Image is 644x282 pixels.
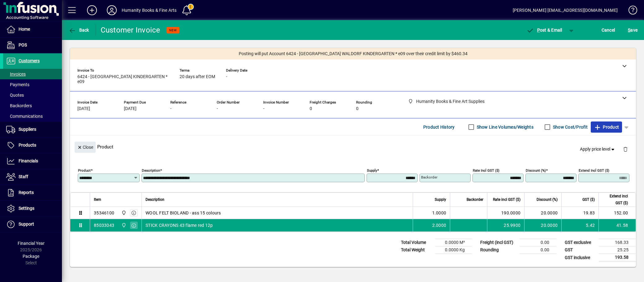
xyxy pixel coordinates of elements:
[263,106,264,111] span: -
[477,239,520,246] td: Freight (incl GST)
[19,42,27,47] span: POS
[3,169,62,185] a: Staff
[101,25,160,35] div: Customer Invoice
[476,124,533,130] label: Show Line Volumes/Weights
[524,207,561,219] td: 20.0000
[628,25,637,35] span: ave
[432,222,446,228] span: 2.0000
[19,158,38,163] span: Financials
[94,196,101,203] span: Item
[435,246,472,254] td: 0.0000 Kg
[82,5,102,16] button: Add
[3,79,62,90] a: Payments
[491,222,520,228] div: 25.9900
[526,28,562,33] span: ost & Email
[102,5,122,16] button: Profile
[19,127,36,132] span: Suppliers
[19,174,28,179] span: Staff
[477,246,520,254] td: Rounding
[6,103,32,108] span: Backorders
[3,122,62,137] a: Suppliers
[523,24,565,36] button: Post & Email
[367,168,377,173] mat-label: Supply
[77,74,170,84] span: 6424 - [GEOGRAPHIC_DATA] KINDERGARTEN * e09
[6,72,26,77] span: Invoices
[524,219,561,231] td: 20.0000
[124,106,137,111] span: [DATE]
[602,25,615,35] span: Cancel
[3,100,62,111] a: Backorders
[580,146,616,152] span: Apply price level
[169,28,177,32] span: NEW
[217,106,218,111] span: -
[493,196,520,203] span: Rate incl GST ($)
[142,168,160,173] mat-label: Description
[3,111,62,121] a: Communications
[526,168,546,173] mat-label: Discount (%)
[226,74,227,79] span: -
[591,121,622,133] button: Product
[3,90,62,100] a: Quotes
[77,142,93,152] span: Close
[435,239,472,246] td: 0.0000 M³
[628,28,630,33] span: S
[122,5,177,15] div: Humanity Books & Fine Arts
[6,82,29,87] span: Payments
[562,239,599,246] td: GST exclusive
[67,24,91,36] button: Back
[520,246,557,254] td: 0.00
[432,210,446,216] span: 1.0000
[594,122,619,132] span: Product
[19,27,30,32] span: Home
[3,37,62,53] a: POS
[491,210,520,216] div: 190.0000
[582,196,595,203] span: GST ($)
[618,142,633,156] button: Delete
[398,239,435,246] td: Total Volume
[599,239,636,246] td: 168.33
[3,201,62,216] a: Settings
[598,207,636,219] td: 152.00
[624,1,636,21] a: Knowledge Base
[467,196,483,203] span: Backorder
[537,28,540,33] span: P
[120,209,127,216] span: Humanity Books & Fine Art Supplies
[561,207,598,219] td: 19.83
[3,217,62,232] a: Support
[19,58,40,63] span: Customers
[146,196,164,203] span: Description
[94,210,114,216] div: 35346100
[120,222,127,229] span: Humanity Books & Fine Art Supplies
[146,210,221,216] span: WOOL FELT BIOLAND - ass 15 colours
[537,196,558,203] span: Discount (%)
[3,185,62,200] a: Reports
[423,122,455,132] span: Product History
[562,246,599,254] td: GST
[513,5,618,15] div: [PERSON_NAME] [EMAIL_ADDRESS][DOMAIN_NAME]
[435,196,446,203] span: Supply
[239,51,468,57] span: Posting will put Account 6424 - [GEOGRAPHIC_DATA] WALDORF KINDERGARTEN * e09 over their credit li...
[398,246,435,254] td: Total Weight
[421,175,437,179] mat-label: Backorder
[599,254,636,262] td: 193.58
[577,144,618,155] button: Apply price level
[3,22,62,37] a: Home
[603,193,628,206] span: Extend incl GST ($)
[310,106,312,111] span: 0
[3,138,62,153] a: Products
[77,106,90,111] span: [DATE]
[6,93,24,98] span: Quotes
[18,241,45,246] span: Financial Year
[618,146,633,152] app-page-header-button: Delete
[562,254,599,262] td: GST inclusive
[19,190,34,195] span: Reports
[6,114,43,119] span: Communications
[600,24,617,36] button: Cancel
[473,168,499,173] mat-label: Rate incl GST ($)
[146,222,213,228] span: STICK CRAYONS 43 flame red 12p
[421,121,457,133] button: Product History
[520,239,557,246] td: 0.00
[75,142,96,153] button: Close
[23,254,39,259] span: Package
[19,222,34,227] span: Support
